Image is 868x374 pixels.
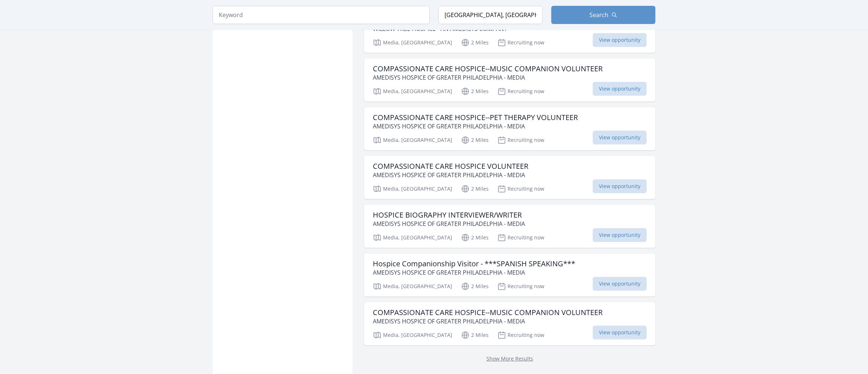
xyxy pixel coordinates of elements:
[373,317,603,326] p: AMEDISYS HOSPICE OF GREATER PHILADELPHIA - MEDIA
[497,87,544,96] p: Recruiting now
[373,233,452,242] p: Media, [GEOGRAPHIC_DATA]
[461,87,489,96] p: 2 Miles
[373,308,603,317] h3: COMPASSIONATE CARE HOSPICE--MUSIC COMPANION VOLUNTEER
[551,6,655,24] button: Search
[373,73,603,82] p: AMEDISYS HOSPICE OF GREATER PHILADELPHIA - MEDIA
[373,162,528,171] h3: COMPASSIONATE CARE HOSPICE VOLUNTEER
[486,355,533,362] a: Show More Results
[593,326,647,339] span: View opportunity
[373,184,452,193] p: Media, [GEOGRAPHIC_DATA]
[497,38,544,47] p: Recruiting now
[373,87,452,96] p: Media, [GEOGRAPHIC_DATA]
[364,205,655,248] a: HOSPICE BIOGRAPHY INTERVIEWER/WRITER AMEDISYS HOSPICE OF GREATER PHILADELPHIA - MEDIA Media, [GEO...
[364,302,655,345] a: COMPASSIONATE CARE HOSPICE--MUSIC COMPANION VOLUNTEER AMEDISYS HOSPICE OF GREATER PHILADELPHIA - ...
[364,59,655,102] a: COMPASSIONATE CARE HOSPICE--MUSIC COMPANION VOLUNTEER AMEDISYS HOSPICE OF GREATER PHILADELPHIA - ...
[373,64,603,73] h3: COMPASSIONATE CARE HOSPICE--MUSIC COMPANION VOLUNTEER
[373,38,452,47] p: Media, [GEOGRAPHIC_DATA]
[373,259,575,268] h3: Hospice Companionship Visitor - ***SPANISH SPEAKING***
[497,331,544,339] p: Recruiting now
[364,107,655,150] a: COMPASSIONATE CARE HOSPICE--PET THERAPY VOLUNTEER AMEDISYS HOSPICE OF GREATER PHILADELPHIA - MEDI...
[593,82,647,96] span: View opportunity
[364,254,655,297] a: Hospice Companionship Visitor - ***SPANISH SPEAKING*** AMEDISYS HOSPICE OF GREATER PHILADELPHIA -...
[593,228,647,242] span: View opportunity
[373,211,525,219] h3: HOSPICE BIOGRAPHY INTERVIEWER/WRITER
[497,136,544,144] p: Recruiting now
[373,122,578,131] p: AMEDISYS HOSPICE OF GREATER PHILADELPHIA - MEDIA
[364,10,655,53] a: Do you have a heart for hospice? WILLOW TREE HOSPICE - AN AMEDISYS COMPANY Media, [GEOGRAPHIC_DAT...
[364,156,655,199] a: COMPASSIONATE CARE HOSPICE VOLUNTEER AMEDISYS HOSPICE OF GREATER PHILADELPHIA - MEDIA Media, [GEO...
[373,113,578,122] h3: COMPASSIONATE CARE HOSPICE--PET THERAPY VOLUNTEER
[438,6,542,24] input: Location
[461,184,489,193] p: 2 Miles
[373,331,452,339] p: Media, [GEOGRAPHIC_DATA]
[593,179,647,193] span: View opportunity
[461,38,489,47] p: 2 Miles
[373,268,575,277] p: AMEDISYS HOSPICE OF GREATER PHILADELPHIA - MEDIA
[589,11,608,19] span: Search
[461,233,489,242] p: 2 Miles
[593,277,647,291] span: View opportunity
[461,282,489,291] p: 2 Miles
[373,282,452,291] p: Media, [GEOGRAPHIC_DATA]
[373,171,528,179] p: AMEDISYS HOSPICE OF GREATER PHILADELPHIA - MEDIA
[373,136,452,144] p: Media, [GEOGRAPHIC_DATA]
[461,331,489,339] p: 2 Miles
[373,219,525,228] p: AMEDISYS HOSPICE OF GREATER PHILADELPHIA - MEDIA
[593,131,647,144] span: View opportunity
[213,6,430,24] input: Keyword
[497,282,544,291] p: Recruiting now
[497,184,544,193] p: Recruiting now
[461,136,489,144] p: 2 Miles
[497,233,544,242] p: Recruiting now
[593,33,647,47] span: View opportunity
